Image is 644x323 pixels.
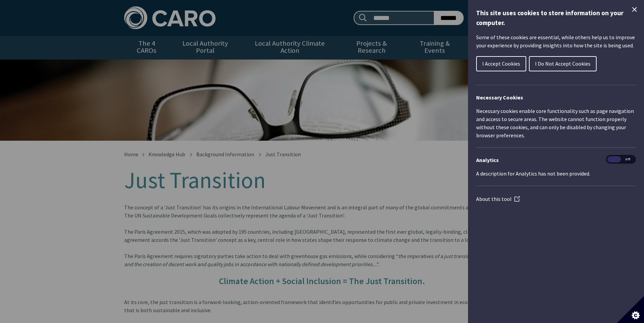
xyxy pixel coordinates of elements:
button: I Do Not Accept Cookies [529,56,597,71]
button: Set cookie preferences [617,296,644,323]
h3: Analytics [476,156,636,164]
button: I Accept Cookies [476,56,526,71]
p: Some of these cookies are essential, while others help us to improve your experience by providing... [476,33,636,49]
span: I Accept Cookies [482,60,520,67]
a: About this tool [476,195,520,202]
h1: This site uses cookies to store information on your computer. [476,8,636,28]
span: Off [621,156,635,163]
h2: Necessary Cookies [476,93,636,101]
p: Necessary cookies enable core functionality such as page navigation and access to secure areas. T... [476,107,636,139]
button: Close Cookie Control [630,5,639,14]
p: A description for Analytics has not been provided. [476,169,636,178]
span: On [607,156,621,163]
span: I Do Not Accept Cookies [535,60,591,67]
